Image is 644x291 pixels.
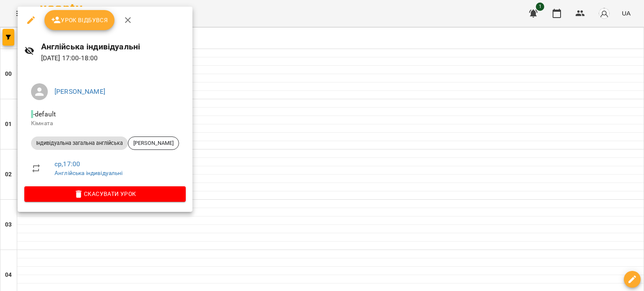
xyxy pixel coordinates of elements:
[31,119,179,128] p: Кімната
[41,53,186,63] p: [DATE] 17:00 - 18:00
[31,189,179,199] span: Скасувати Урок
[41,40,186,53] h6: Англійська індивідуальні
[31,110,57,118] span: - default
[55,160,80,168] a: ср , 17:00
[55,170,123,176] a: Англійська індивідуальні
[31,139,128,147] span: Індивідуальна загальна англійська
[128,136,179,150] div: [PERSON_NAME]
[128,139,179,147] span: [PERSON_NAME]
[44,10,115,30] button: Урок відбувся
[24,186,186,201] button: Скасувати Урок
[51,15,108,25] span: Урок відбувся
[55,88,105,95] a: [PERSON_NAME]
